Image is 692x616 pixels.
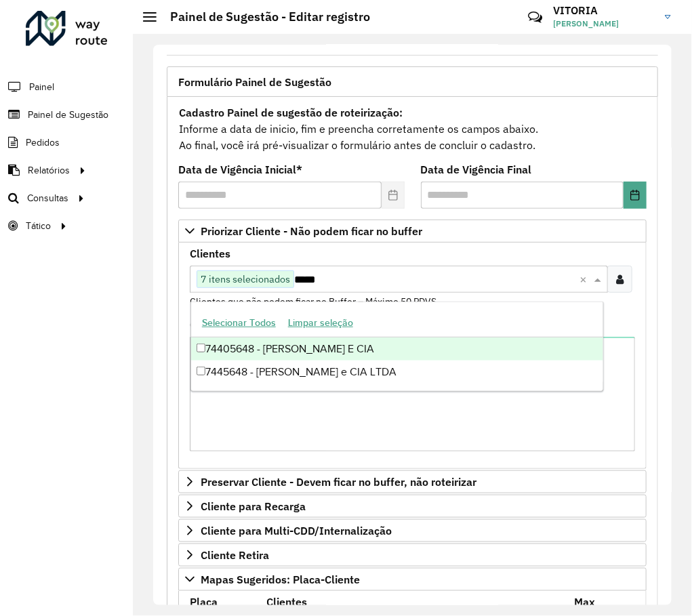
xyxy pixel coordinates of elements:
[190,594,218,610] label: Placa
[26,219,51,233] span: Tático
[178,243,647,469] div: Priorizar Cliente - Não podem ficar no buffer
[178,495,647,518] a: Cliente para Recarga
[26,136,60,150] span: Pedidos
[196,312,282,333] button: Selecionar Todos
[282,312,359,333] button: Limpar seleção
[190,302,604,392] ng-dropdown-panel: Options list
[553,18,655,30] span: [PERSON_NAME]
[521,3,550,32] a: Contato Rápido
[178,104,647,154] div: Informe a data de inicio, fim e preencha corretamente os campos abaixo. Ao final, você irá pré-vi...
[190,245,230,262] label: Clientes
[179,106,403,119] strong: Cadastro Painel de sugestão de roteirização:
[197,271,293,287] span: 7 itens selecionados
[201,226,422,237] span: Priorizar Cliente - Não podem ficar no buffer
[553,4,655,17] h3: VITORIA
[178,220,647,243] a: Priorizar Cliente - Não podem ficar no buffer
[201,550,269,560] span: Cliente Retira
[28,108,108,122] span: Painel de Sugestão
[27,191,68,205] span: Consultas
[178,519,647,542] a: Cliente para Multi-CDD/Internalização
[178,161,302,178] label: Data de Vigência Inicial
[178,568,647,591] a: Mapas Sugeridos: Placa-Cliente
[191,337,603,361] div: 74405648 - [PERSON_NAME] E CIA
[191,361,603,384] div: 7445648 - [PERSON_NAME] e CIA LTDA
[29,80,54,94] span: Painel
[267,594,308,610] label: Clientes
[201,574,360,585] span: Mapas Sugeridos: Placa-Cliente
[178,470,647,493] a: Preservar Cliente - Devem ficar no buffer, não roteirizar
[624,182,647,209] button: Choose Date
[201,501,306,512] span: Cliente para Recarga
[421,161,532,178] label: Data de Vigência Final
[157,9,370,24] h2: Painel de Sugestão - Editar registro
[178,543,647,567] a: Cliente Retira
[178,77,331,87] span: Formulário Painel de Sugestão
[579,271,591,287] span: Clear all
[201,525,392,536] span: Cliente para Multi-CDD/Internalização
[201,476,476,487] span: Preservar Cliente - Devem ficar no buffer, não roteirizar
[190,295,436,308] small: Clientes que não podem ficar no Buffer – Máximo 50 PDVS
[28,163,70,178] span: Relatórios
